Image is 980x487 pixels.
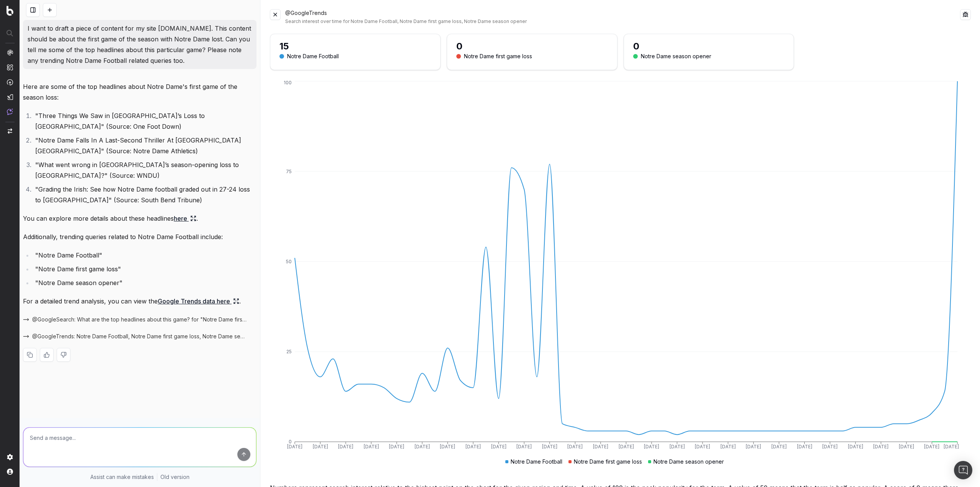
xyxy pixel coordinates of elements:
img: Studio [7,94,13,100]
button: @GoogleTrends: Notre Dame Football, Notre Dame first game loss, Notre Dame season opener [23,333,256,340]
p: For a detailed trend analysis, you can view the . [23,296,256,307]
div: Open Intercom Messenger [954,461,972,479]
tspan: [DATE] [644,444,659,449]
img: My account [7,469,13,475]
img: Intelligence [7,64,13,71]
p: Assist can make mistakes [90,473,154,481]
tspan: [DATE] [440,444,456,449]
tspan: [DATE] [593,444,608,449]
img: Setting [7,454,13,460]
div: @GoogleTrends [285,9,960,25]
img: Analytics [7,49,13,56]
tspan: 100 [284,80,292,85]
tspan: [DATE] [874,444,889,449]
div: Notre Dame first game loss [464,52,532,61]
tspan: [DATE] [720,444,736,449]
button: @GoogleSearch: What are the top headlines about this game? for "Notre Dame first game of the seas... [23,316,256,323]
tspan: [DATE] [848,444,863,449]
tspan: [DATE] [465,444,481,449]
tspan: [DATE] [516,444,532,449]
tspan: 75 [286,169,292,174]
tspan: [DATE] [771,444,787,449]
tspan: [DATE] [822,444,838,449]
tspan: [DATE] [746,444,761,449]
tspan: 25 [286,349,292,354]
li: "Notre Dame Football" [33,250,256,261]
img: Activation [7,79,13,85]
div: Notre Dame season opener [648,458,724,466]
p: I want to draft a piece of content for my site [DOMAIN_NAME]. This content should be about the fi... [28,23,252,66]
tspan: [DATE] [364,444,379,449]
div: Search interest over time for Notre Dame Football, Notre Dame first game loss, Notre Dame season ... [285,18,960,25]
p: Here are some of the top headlines about Notre Dame's first game of the season loss: [23,81,256,103]
tspan: [DATE] [899,444,914,449]
p: You can explore more details about these headlines . [23,213,256,224]
tspan: [DATE] [313,444,328,449]
tspan: [DATE] [944,444,959,449]
div: Notre Dame Football [287,52,339,61]
img: Assist [7,108,13,115]
img: Switch project [8,128,12,134]
tspan: [DATE] [568,444,583,449]
span: @GoogleTrends: Notre Dame Football, Notre Dame first game loss, Notre Dame season opener [32,333,247,340]
div: 0 [456,40,608,52]
tspan: [DATE] [619,444,634,449]
div: Notre Dame season opener [641,52,711,61]
li: "Notre Dame first game loss" [33,264,256,274]
tspan: [DATE] [542,444,557,449]
div: 0 [633,40,785,52]
tspan: [DATE] [287,444,302,449]
a: Google Trends data here [158,296,239,307]
div: 15 [279,40,431,52]
tspan: [DATE] [415,444,430,449]
li: "Grading the Irish: See how Notre Dame football graded out in 27-24 loss to [GEOGRAPHIC_DATA]" (S... [33,184,256,205]
li: "Notre Dame Falls In A Last-Second Thriller At [GEOGRAPHIC_DATA] [GEOGRAPHIC_DATA]" (Source: Notr... [33,135,256,156]
tspan: [DATE] [695,444,710,449]
span: @GoogleSearch: What are the top headlines about this game? for "Notre Dame first game of the seas... [32,316,247,323]
div: Notre Dame first game loss [568,458,642,466]
tspan: [DATE] [797,444,812,449]
img: Botify logo [7,6,13,16]
tspan: [DATE] [670,444,685,449]
tspan: 0 [289,439,292,444]
li: "Three Things We Saw in [GEOGRAPHIC_DATA]’s Loss to [GEOGRAPHIC_DATA]" (Source: One Foot Down) [33,110,256,132]
tspan: [DATE] [389,444,405,449]
tspan: 50 [286,259,292,264]
p: Additionally, trending queries related to Notre Dame Football include: [23,231,256,242]
tspan: [DATE] [491,444,506,449]
li: "What went wrong in [GEOGRAPHIC_DATA]’s season-opening loss to [GEOGRAPHIC_DATA]?" (Source: WNDU) [33,159,256,181]
div: Notre Dame Football [505,458,562,466]
a: here [174,213,196,224]
tspan: [DATE] [338,444,353,449]
li: "Notre Dame season opener" [33,277,256,288]
tspan: [DATE] [924,444,940,449]
a: Old version [160,473,189,481]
